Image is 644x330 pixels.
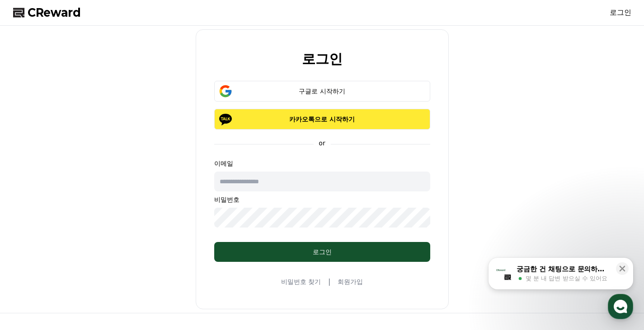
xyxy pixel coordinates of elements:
a: 로그인 [610,7,631,18]
span: 대화 [83,269,94,276]
a: 홈 [3,255,60,278]
a: 회원가입 [338,277,363,286]
p: 카카오톡으로 시작하기 [227,115,417,124]
a: 설정 [117,255,174,278]
p: 비밀번호 [214,195,430,204]
button: 로그인 [214,242,430,262]
h2: 로그인 [302,51,343,66]
div: 로그인 [232,247,412,256]
span: 홈 [28,269,34,276]
a: CReward [13,5,81,20]
span: 설정 [140,269,150,276]
p: 이메일 [214,159,430,168]
button: 구글로 시작하기 [214,81,430,102]
div: 구글로 시작하기 [227,87,417,96]
span: CReward [28,5,81,20]
a: 대화 [60,255,117,278]
a: 비밀번호 찾기 [281,277,321,286]
p: or [313,139,330,148]
span: | [328,276,330,287]
button: 카카오톡으로 시작하기 [214,109,430,130]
